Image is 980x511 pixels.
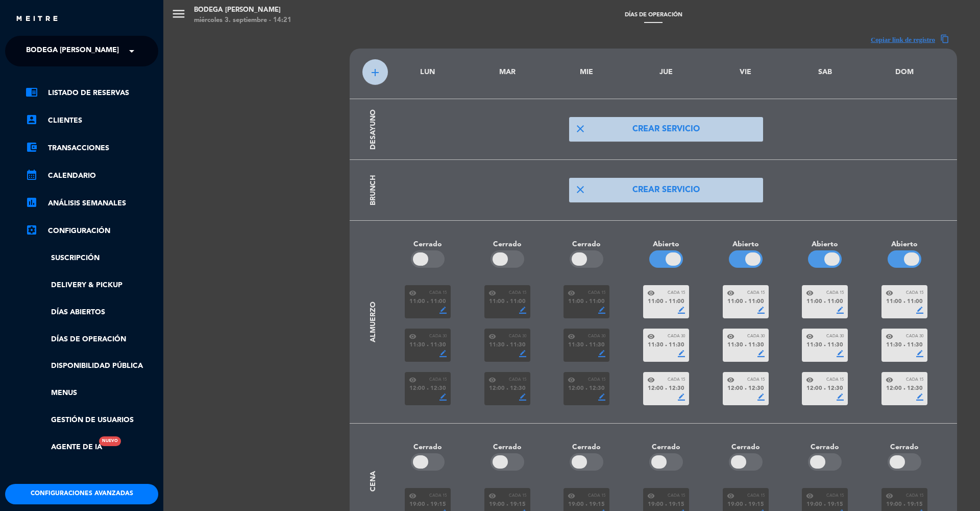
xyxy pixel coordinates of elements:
[26,114,158,127] a: account_boxClientes
[26,141,38,153] i: account_balance_wallet
[26,280,158,291] a: Delivery & Pickup
[26,442,102,453] a: Agente de IANuevo
[26,86,38,98] i: chrome_reader_mode
[26,225,158,237] a: Configuración
[15,15,59,23] img: MEITRE
[26,169,38,181] i: calendar_month
[26,307,158,318] a: Días abiertos
[26,414,158,426] a: Gestión de usuarios
[5,484,158,504] button: Configuraciones avanzadas
[26,170,158,182] a: calendar_monthCalendario
[26,87,158,99] a: chrome_reader_modeListado de Reservas
[26,142,158,154] a: account_balance_walletTransacciones
[99,436,121,446] div: Nuevo
[26,196,38,208] i: assessment
[26,197,158,210] a: assessmentANÁLISIS SEMANALES
[26,224,38,236] i: settings_applications
[26,334,158,345] a: Días de Operación
[26,40,119,62] span: Bodega [PERSON_NAME]
[26,387,158,399] a: Menus
[26,113,38,126] i: account_box
[26,360,158,372] a: Disponibilidad pública
[26,252,158,264] a: Suscripción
